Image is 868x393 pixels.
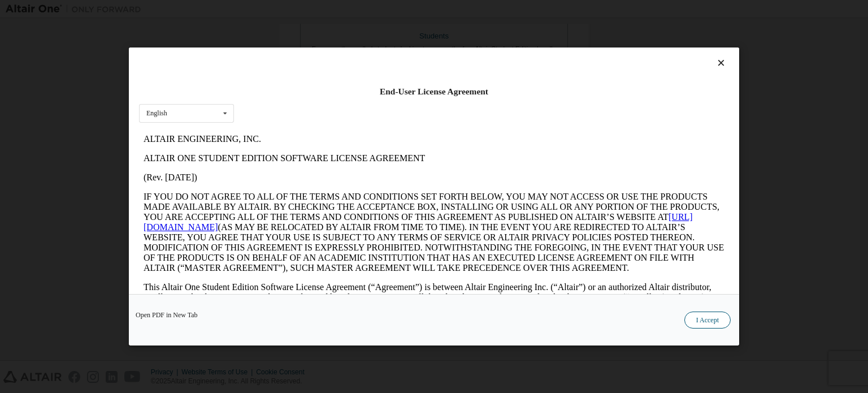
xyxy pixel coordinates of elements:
[136,312,198,318] a: Open PDF in New Tab
[5,43,585,53] p: (Rev. [DATE])
[5,83,554,102] a: [URL][DOMAIN_NAME]
[5,5,585,15] p: ALTAIR ENGINEERING, INC.
[5,153,585,193] p: This Altair One Student Edition Software License Agreement (“Agreement”) is between Altair Engine...
[139,86,729,97] div: End-User License Agreement
[146,110,167,116] div: English
[5,24,585,34] p: ALTAIR ONE STUDENT EDITION SOFTWARE LICENSE AGREEMENT
[684,312,731,329] button: I Accept
[5,62,585,144] p: IF YOU DO NOT AGREE TO ALL OF THE TERMS AND CONDITIONS SET FORTH BELOW, YOU MAY NOT ACCESS OR USE...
